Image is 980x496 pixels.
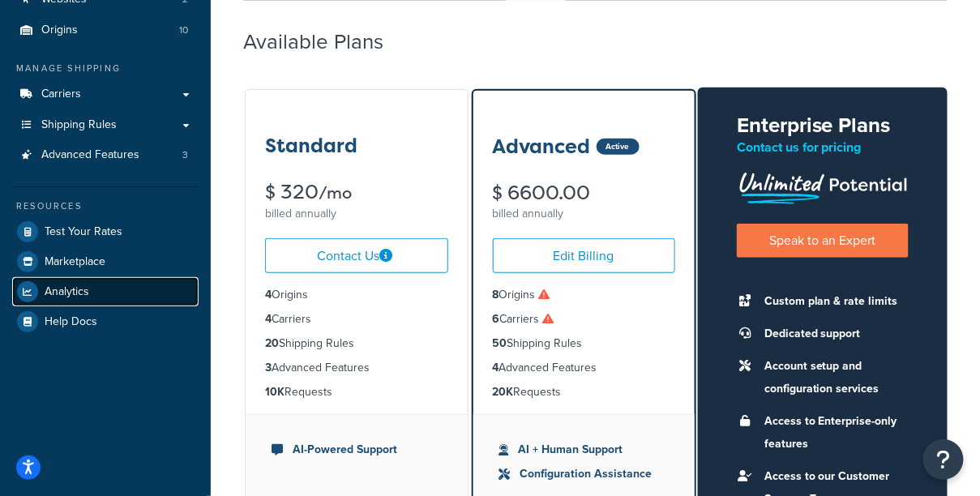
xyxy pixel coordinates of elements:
a: Contact Us [265,238,448,273]
li: Account setup and configuration services [756,355,909,400]
span: Analytics [45,285,89,299]
p: Contact us for pricing [737,136,909,159]
li: Shipping Rules [265,335,448,353]
li: Origins [493,286,676,304]
li: Origins [265,286,448,304]
a: Analytics [12,277,199,306]
div: Resources [12,199,199,213]
h3: Advanced [493,136,591,157]
div: billed annually [493,203,676,225]
a: Carriers [12,79,199,109]
span: Origins [41,24,78,37]
li: Carriers [265,310,448,328]
strong: 8 [493,286,499,303]
strong: 20 [265,335,279,352]
span: Shipping Rules [41,118,117,132]
a: Speak to an Expert [737,224,909,257]
h2: Available Plans [243,30,408,53]
li: Shipping Rules [493,335,676,353]
li: Dedicated support [756,323,909,345]
li: AI + Human Support [499,441,670,459]
strong: 3 [265,359,272,376]
strong: 4 [265,310,272,327]
li: Requests [493,383,676,401]
li: Advanced Features [12,140,199,170]
a: Help Docs [12,307,199,336]
strong: 50 [493,335,507,352]
li: Advanced Features [265,359,448,377]
a: Edit Billing [493,238,676,273]
strong: 20K [493,383,514,400]
small: /mo [319,182,352,204]
h2: Enterprise Plans [737,113,909,137]
li: Origins [12,15,199,45]
button: Open Resource Center [923,439,964,480]
strong: 10K [265,383,285,400]
strong: 6 [493,310,500,327]
span: Test Your Rates [45,225,122,239]
span: 10 [179,24,188,37]
span: 3 [182,148,188,162]
a: Advanced Features 3 [12,140,199,170]
a: Marketplace [12,247,199,276]
span: Help Docs [45,315,97,329]
img: Unlimited Potential [737,167,909,204]
li: AI-Powered Support [272,441,442,459]
li: Configuration Assistance [499,465,670,483]
h3: Standard [265,135,357,156]
div: $ 6600.00 [493,183,676,203]
a: Test Your Rates [12,217,199,246]
li: Access to Enterprise-only features [756,410,909,455]
a: Shipping Rules [12,110,199,140]
div: billed annually [265,203,448,225]
strong: 4 [493,359,499,376]
strong: 4 [265,286,272,303]
div: Manage Shipping [12,62,199,75]
li: Custom plan & rate limits [756,290,909,313]
span: Advanced Features [41,148,139,162]
li: Carriers [493,310,676,328]
a: Origins 10 [12,15,199,45]
span: Carriers [41,88,81,101]
span: Marketplace [45,255,105,269]
div: Active [597,139,640,155]
div: $ 320 [265,182,448,203]
li: Advanced Features [493,359,676,377]
li: Requests [265,383,448,401]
